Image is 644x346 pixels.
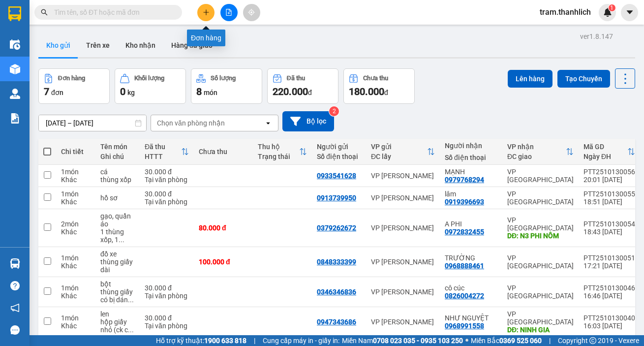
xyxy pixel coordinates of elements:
span: aim [248,9,255,16]
th: Toggle SortBy [140,139,194,165]
svg: open [264,119,272,127]
button: Khối lượng0kg [115,68,186,104]
div: ĐC giao [507,153,566,160]
div: Chưa thu [199,148,248,156]
div: VP [PERSON_NAME] [371,224,435,232]
strong: 1900 633 818 [204,337,246,345]
div: 0346346836 [317,288,356,296]
div: Khác [61,262,91,270]
img: warehouse-icon [10,89,20,99]
span: notification [10,303,20,313]
div: bột [100,280,135,288]
span: 180.000 [349,86,384,97]
span: caret-down [625,8,634,17]
div: 0947343686 [317,318,356,326]
button: Đã thu220.000đ [267,68,338,104]
button: plus [197,4,215,21]
th: Toggle SortBy [253,139,312,165]
div: 1 món [61,190,91,198]
span: ... [119,236,124,244]
div: thùng giấy có bị dán trên [100,288,135,304]
div: 18:51 [DATE] [583,198,635,206]
div: 20:01 [DATE] [583,176,635,184]
div: 0826004272 [445,292,484,300]
button: Trên xe [78,33,118,57]
span: 220.000 [273,86,308,97]
div: Ngày ĐH [583,153,627,160]
div: 80.000 đ [199,224,248,232]
div: ver 1.8.147 [580,31,613,42]
div: Đã thu [287,75,305,82]
div: VP [PERSON_NAME] [371,288,435,296]
span: question-circle [10,281,20,290]
div: Khối lượng [134,75,164,82]
span: Cung cấp máy in - giấy in: [263,335,339,346]
div: 1 thùng xốp, 1 thùng bao gạo [100,228,135,244]
div: hồ sơ [100,194,135,202]
button: caret-down [621,4,638,21]
sup: 1 [609,4,615,11]
div: PTT2510130054 [583,220,635,228]
div: len [100,310,135,318]
div: Tại văn phòng [145,198,189,206]
div: 0972832455 [445,228,484,236]
div: 0379262672 [317,224,356,232]
div: Tại văn phòng [145,176,189,184]
span: Miền Bắc [471,335,542,346]
input: Tìm tên, số ĐT hoặc mã đơn [54,7,170,18]
div: Khác [61,176,91,184]
span: file-add [225,9,232,16]
div: VP [PERSON_NAME] [371,258,435,266]
span: đ [384,89,388,96]
div: 30.000 đ [145,190,189,198]
div: 1 món [61,168,91,176]
img: logo-vxr [8,6,21,21]
div: 1 món [61,314,91,322]
img: icon-new-feature [603,8,612,17]
span: đ [308,89,312,96]
span: ⚪️ [465,339,468,343]
button: file-add [220,4,238,21]
div: VP gửi [371,143,427,151]
button: Bộ lọc [282,111,334,131]
div: 2 món [61,220,91,228]
div: Ghi chú [100,153,135,160]
button: Số lượng8món [191,68,262,104]
button: aim [243,4,260,21]
span: Hỗ trợ kỹ thuật: [156,335,246,346]
div: 0968991558 [445,322,484,330]
div: PTT2510130051 [583,254,635,262]
div: VP [GEOGRAPHIC_DATA] [507,216,574,232]
div: gạo, quần áo [100,212,135,228]
div: Khác [61,292,91,300]
button: Kho nhận [118,33,163,57]
div: PTT2510130040 [583,314,635,322]
span: copyright [589,337,596,344]
div: đồ xe [100,250,135,258]
div: A PHI [445,220,497,228]
div: Trạng thái [258,153,299,160]
div: Khác [61,322,91,330]
button: Tạo Chuyến [557,70,610,88]
div: VP [GEOGRAPHIC_DATA] [507,254,574,270]
div: PTT2510130055 [583,190,635,198]
div: Chưa thu [363,75,388,82]
div: VP nhận [507,143,566,151]
div: 0968888461 [445,262,484,270]
th: Toggle SortBy [366,139,440,165]
div: Tên món [100,143,135,151]
div: Số lượng [211,75,236,82]
span: | [549,335,551,346]
button: Hàng đã giao [163,33,220,57]
div: Số điện thoại [445,154,497,161]
div: Thu hộ [258,143,299,151]
div: 0848333399 [317,258,356,266]
strong: 0369 525 060 [499,337,542,345]
div: 1 món [61,254,91,262]
span: 1 [610,4,613,11]
span: | [254,335,255,346]
button: Lên hàng [508,70,552,88]
div: HTTT [145,153,181,160]
span: kg [127,89,135,96]
div: DĐ: NINH GIA [507,326,574,334]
